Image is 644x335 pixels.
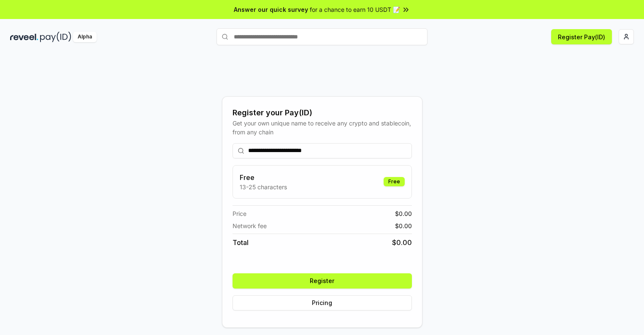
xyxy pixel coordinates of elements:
[551,29,612,44] button: Register Pay(ID)
[233,107,412,119] div: Register your Pay(ID)
[233,221,267,230] span: Network fee
[233,237,249,248] span: Total
[234,5,308,14] span: Answer our quick survey
[73,32,97,42] div: Alpha
[233,295,412,310] button: Pricing
[233,209,246,218] span: Price
[310,5,400,14] span: for a chance to earn 10 USDT 📝
[10,32,38,42] img: reveel_dark
[40,32,71,42] img: pay_id
[395,209,412,218] span: $ 0.00
[233,273,412,289] button: Register
[395,221,412,230] span: $ 0.00
[392,237,412,248] span: $ 0.00
[240,182,287,191] p: 13-25 characters
[233,119,412,136] div: Get your own unique name to receive any crypto and stablecoin, from any chain
[240,172,287,182] h3: Free
[384,177,405,186] div: Free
